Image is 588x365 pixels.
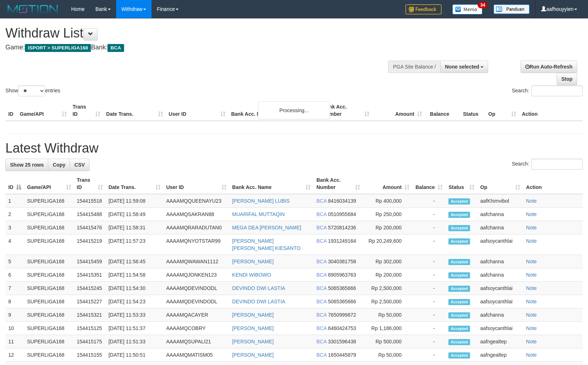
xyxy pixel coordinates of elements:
td: - [412,322,446,335]
td: Rp 50,000 [363,308,413,322]
th: Trans ID [70,100,103,121]
th: Status: activate to sort column ascending [446,173,477,194]
td: [DATE] 11:54:58 [106,268,163,282]
td: 4 [5,234,24,255]
td: [DATE] 11:59:08 [106,194,163,208]
td: aafchanna [477,268,523,282]
td: [DATE] 11:57:23 [106,234,163,255]
td: 10 [5,322,24,335]
span: Copy 8416034139 to clipboard [328,198,356,204]
th: Action [519,100,583,121]
td: aafchanna [477,221,523,234]
a: Note [526,312,537,318]
span: Copy 1931249164 to clipboard [328,238,356,244]
td: AAAAMQSAKRAN88 [163,208,229,221]
td: Rp 200,000 [363,221,413,234]
label: Search: [512,159,583,170]
td: SUPERLIGA168 [24,208,74,221]
td: - [412,295,446,308]
td: 6 [5,268,24,282]
td: SUPERLIGA168 [24,234,74,255]
td: 154415245 [74,282,106,295]
td: Rp 20,249,600 [363,234,413,255]
td: SUPERLIGA168 [24,335,74,348]
th: Op [486,100,519,121]
td: AAAAMQACAYER [163,308,229,322]
td: AAAAMQJONKEN123 [163,268,229,282]
a: [PERSON_NAME] [232,259,274,264]
span: BCA [316,299,326,304]
span: Accepted [448,299,470,305]
td: SUPERLIGA168 [24,268,74,282]
a: DEVINDO DWI LASTIA [232,299,285,304]
td: aafchanna [477,308,523,322]
td: [DATE] 11:54:30 [106,282,163,295]
td: AAAAMQWAWAN1112 [163,255,229,268]
a: DEVINDO DWI LASTIA [232,285,285,291]
td: AAAAMQDEVINDODL [163,282,229,295]
td: SUPERLIGA168 [24,322,74,335]
td: 154415518 [74,194,106,208]
span: Accepted [448,238,470,245]
td: AAAAMQNYOTSTAR99 [163,234,229,255]
a: Note [526,238,537,244]
td: aafchanna [477,208,523,221]
input: Search: [531,85,583,96]
td: 8 [5,295,24,308]
td: aafchanna [477,255,523,268]
a: Run Auto-Refresh [521,61,577,73]
h1: Latest Withdraw [5,141,583,155]
th: Amount: activate to sort column ascending [363,173,413,194]
a: Note [526,339,537,344]
td: aafngealtep [477,348,523,362]
td: - [412,335,446,348]
span: Copy 1650445879 to clipboard [328,352,356,358]
span: CSV [74,162,85,168]
span: Accepted [448,339,470,345]
td: 154415155 [74,348,106,362]
td: SUPERLIGA168 [24,255,74,268]
td: 2 [5,208,24,221]
a: Copy [48,159,70,171]
th: Trans ID: activate to sort column ascending [74,173,106,194]
span: None selected [445,64,479,70]
th: Bank Acc. Name [228,100,320,121]
td: 154415459 [74,255,106,268]
span: BCA [316,312,326,318]
th: Amount [372,100,425,121]
input: Search: [531,159,583,170]
th: Balance: activate to sort column ascending [412,173,446,194]
td: - [412,348,446,362]
th: User ID: activate to sort column ascending [163,173,229,194]
td: AAAAMQRARADUTAN0 [163,221,229,234]
a: [PERSON_NAME] [PERSON_NAME] KIESANTO [232,238,301,251]
td: SUPERLIGA168 [24,194,74,208]
a: Note [526,325,537,331]
span: Accepted [448,212,470,218]
span: BCA [316,352,326,358]
a: Note [526,259,537,264]
td: AAAAMQCOBRY [163,322,229,335]
span: Copy 7650999872 to clipboard [328,312,356,318]
td: aafsoycanthlai [477,322,523,335]
div: PGA Site Balance / [388,61,440,73]
span: Copy 3040381758 to clipboard [328,259,356,264]
td: 154415488 [74,208,106,221]
button: None selected [440,61,488,73]
img: Feedback.jpg [405,4,442,14]
td: Rp 1,186,000 [363,322,413,335]
td: 154415351 [74,268,106,282]
th: User ID [166,100,228,121]
a: [PERSON_NAME] [232,312,274,318]
td: - [412,255,446,268]
img: Button%20Memo.svg [452,4,483,14]
span: BCA [316,198,326,204]
span: 34 [478,2,487,8]
td: Rp 250,000 [363,208,413,221]
span: Copy 0510955684 to clipboard [328,211,356,217]
th: Game/API [17,100,70,121]
a: Note [526,285,537,291]
td: SUPERLIGA168 [24,221,74,234]
div: Processing... [258,101,330,119]
td: 154415175 [74,335,106,348]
